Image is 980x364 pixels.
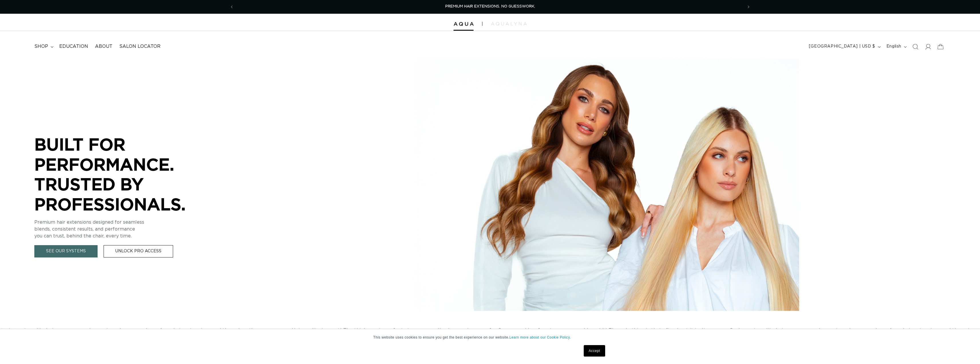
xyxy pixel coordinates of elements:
[116,40,164,53] a: Salon Locator
[584,345,605,357] a: Accept
[373,335,607,340] p: This website uses cookies to ensure you get the best experience on our website.
[92,40,116,53] a: About
[436,327,559,349] p: I’ve been using aqua for 6 years and k refuse to go anywhere else. This is reliable hair and cust...
[34,245,98,257] a: See Our Systems
[491,22,527,25] img: aqualyna.com
[290,327,413,349] p: Hair quality is great! The thickness is perfect at the seam and not as heavy machine weft. It gav...
[805,41,883,52] button: [GEOGRAPHIC_DATA] | USD $
[582,327,705,349] p: I loved it! The only thing is that after I got it in. It did match the client hair. So had to rec...
[56,40,92,53] a: Education
[34,219,206,239] p: Premium hair extensions designed for seamless blends, consistent results, and performance you can...
[728,327,851,341] p: Such great quality hair, company and experience! My new go-to company.
[883,41,909,52] button: English
[119,44,161,50] span: Salon Locator
[909,40,922,53] summary: Search
[886,44,901,50] span: English
[31,40,56,53] summary: shop
[454,22,474,26] img: Aqua Hair Extensions
[225,1,238,12] button: Previous announcement
[104,245,173,257] a: Unlock Pro Access
[34,44,48,50] span: shop
[95,44,112,50] span: About
[509,335,571,339] a: Learn more about our Cookie Policy.
[34,134,206,214] p: BUILT FOR PERFORMANCE. TRUSTED BY PROFESSIONALS.
[809,44,875,50] span: [GEOGRAPHIC_DATA] | USD $
[445,5,535,8] span: PREMIUM HAIR EXTENSIONS. NO GUESSWORK.
[742,1,755,12] button: Next announcement
[144,327,267,341] p: Love Aqua hair extensions and the colors they have are amazing!
[59,44,88,50] span: Education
